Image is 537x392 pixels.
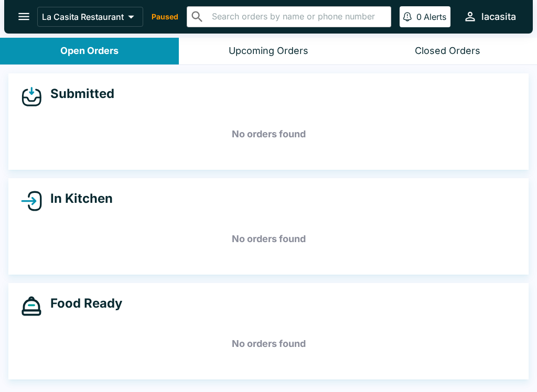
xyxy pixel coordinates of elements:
h4: Submitted [42,86,114,102]
h4: Food Ready [42,296,122,311]
h5: No orders found [21,115,516,153]
div: Open Orders [60,45,119,57]
div: Upcoming Orders [229,45,308,57]
div: lacasita [481,10,516,23]
button: La Casita Restaurant [37,7,143,27]
p: Alerts [424,12,446,22]
h4: In Kitchen [42,191,113,206]
div: Closed Orders [415,45,480,57]
p: Paused [152,12,178,22]
button: lacasita [459,5,520,28]
input: Search orders by name or phone number [209,9,386,24]
h5: No orders found [21,325,516,363]
h5: No orders found [21,220,516,258]
p: 0 [416,12,422,22]
p: La Casita Restaurant [42,12,124,22]
button: open drawer [10,3,37,30]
